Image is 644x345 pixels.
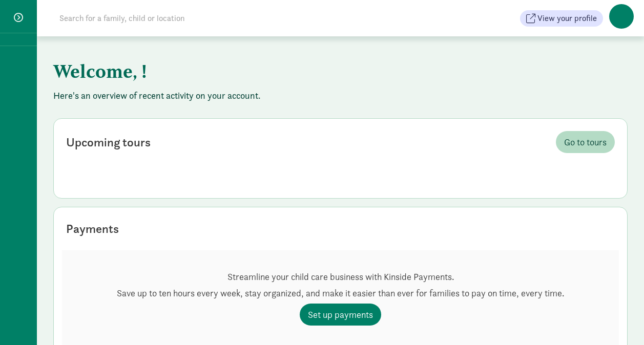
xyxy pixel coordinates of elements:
p: Streamline your child care business with Kinside Payments. [117,271,564,283]
a: Set up payments [300,304,381,326]
div: Payments [66,220,119,238]
div: Upcoming tours [66,133,151,152]
h1: Welcome, ! [53,53,560,90]
button: View your profile [520,10,603,27]
input: Search for a family, child or location [53,8,341,29]
p: Here's an overview of recent activity on your account. [53,90,628,102]
a: Go to tours [556,131,615,153]
span: View your profile [537,12,597,25]
span: Go to tours [564,135,607,149]
p: Save up to ten hours every week, stay organized, and make it easier than ever for families to pay... [117,287,564,299]
span: Set up payments [308,308,373,321]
